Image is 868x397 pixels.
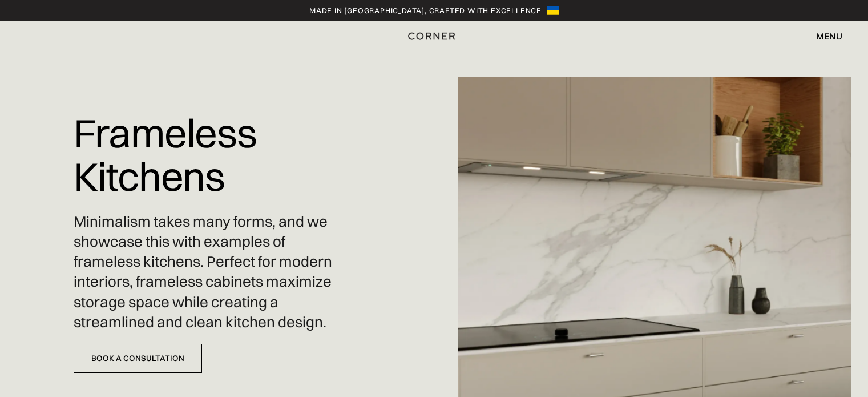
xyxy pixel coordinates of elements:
a: Book a Consultation [74,344,202,373]
div: menu [805,26,842,46]
h1: Frameless Kitchens [74,103,354,206]
p: Minimalism takes many forms, and we showcase this with examples of frameless kitchens. Perfect fo... [74,212,354,332]
div: menu [816,31,842,41]
a: home [404,29,463,43]
a: Made in [GEOGRAPHIC_DATA], crafted with excellence [309,5,542,16]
